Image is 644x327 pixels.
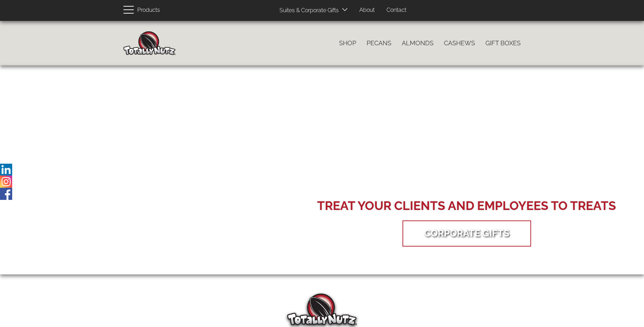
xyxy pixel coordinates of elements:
[381,3,412,17] a: Contact
[274,4,341,17] a: Suites & Corporate Gifts
[123,31,176,55] img: Home
[397,36,439,50] a: Almonds
[317,197,616,215] div: Treat your Clients and Employees to Treats
[354,3,380,17] a: About
[334,36,361,50] a: Shop
[480,36,526,50] a: Gift Boxes
[287,294,357,325] img: Totally Nutz Logo
[439,36,480,50] a: Cashews
[137,5,160,15] span: Products
[361,36,397,50] a: Pecans
[414,222,520,244] a: Corporate Gifts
